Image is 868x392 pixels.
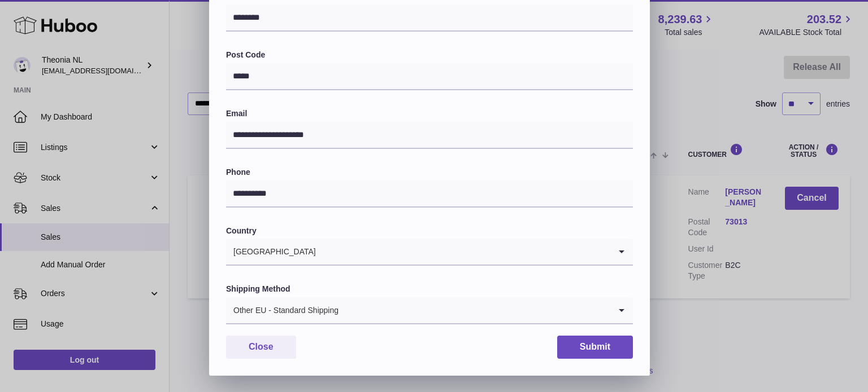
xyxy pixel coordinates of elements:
[316,239,610,265] input: Search for option
[339,297,610,323] input: Search for option
[226,239,633,266] div: Search for option
[226,297,633,324] div: Search for option
[226,108,633,119] label: Email
[226,239,316,265] span: [GEOGRAPHIC_DATA]
[226,336,296,359] button: Close
[226,50,633,60] label: Post Code
[557,336,633,359] button: Submit
[226,297,339,323] span: Other EU - Standard Shipping
[226,284,633,294] label: Shipping Method
[226,167,633,178] label: Phone
[226,226,633,236] label: Country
